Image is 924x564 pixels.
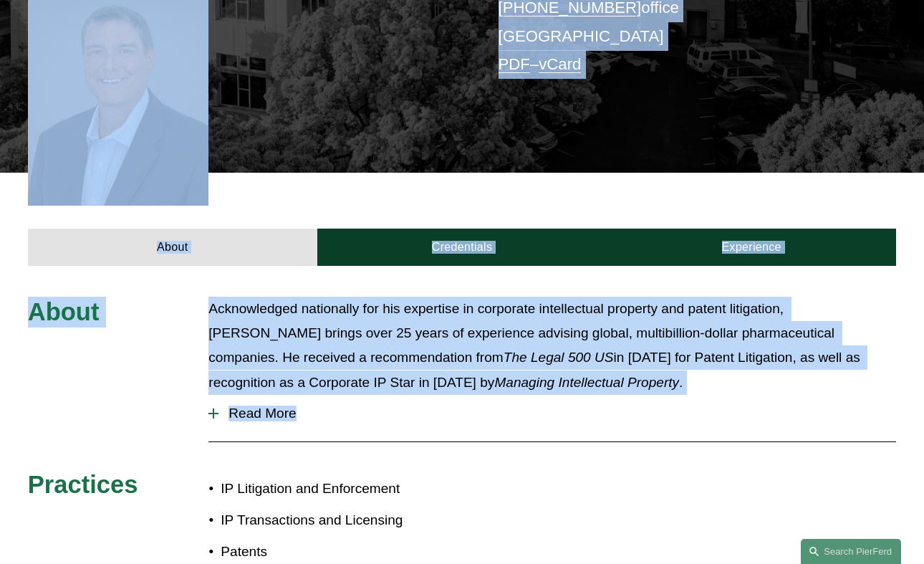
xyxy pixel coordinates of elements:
[221,540,462,564] p: Patents
[221,477,462,501] p: IP Litigation and Enforcement
[494,375,679,390] em: Managing Intellectual Property
[221,508,462,532] p: IP Transactions and Licensing
[28,229,317,266] a: About
[801,539,901,564] a: Search this site
[208,395,896,432] button: Read More
[317,229,607,266] a: Credentials
[499,55,530,73] a: PDF
[28,471,138,498] span: Practices
[208,297,896,396] p: Acknowledged nationally for his expertise in corporate intellectual property and patent litigatio...
[28,298,100,325] span: About
[504,350,614,365] em: The Legal 500 US
[218,406,896,421] span: Read More
[607,229,896,266] a: Experience
[539,55,581,73] a: vCard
